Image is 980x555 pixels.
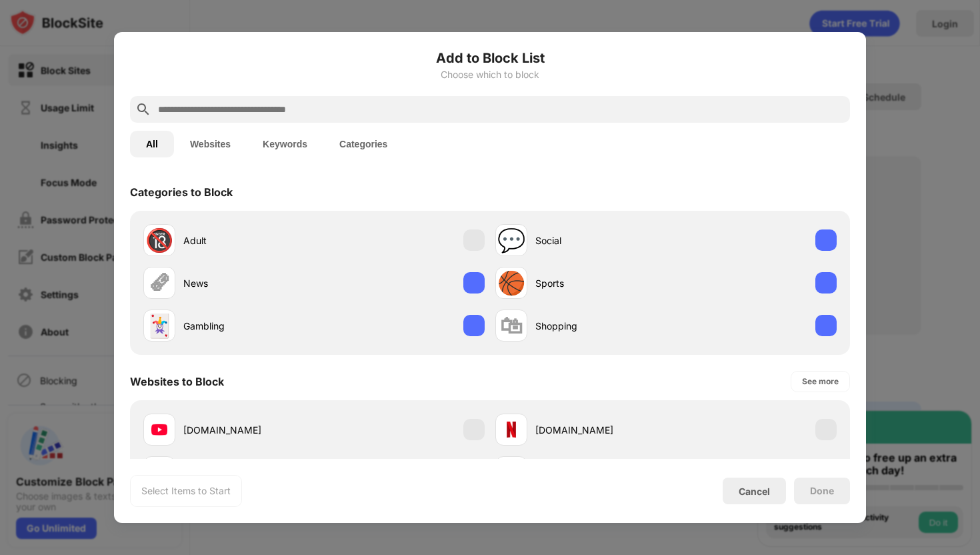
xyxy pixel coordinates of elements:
div: Social [535,233,666,247]
div: Sports [535,276,666,290]
button: Websites [174,131,247,157]
div: Choose which to block [130,69,850,80]
div: 🏀 [497,269,525,297]
button: Categories [323,131,403,157]
div: News [183,276,314,290]
div: [DOMAIN_NAME] [183,423,314,437]
div: 🃏 [145,312,173,340]
h6: Add to Block List [130,48,850,68]
img: search.svg [135,101,151,117]
div: Select Items to Start [141,484,231,498]
div: Gambling [183,319,314,333]
div: 🛍 [500,312,523,340]
div: 🗞 [148,269,171,297]
div: Websites to Block [130,375,224,388]
button: Keywords [247,131,323,157]
div: Shopping [535,319,666,333]
div: Done [810,486,834,496]
div: [DOMAIN_NAME] [535,423,666,437]
div: Adult [183,233,314,247]
div: See more [802,375,839,388]
img: favicons [151,422,167,438]
button: All [130,131,174,157]
div: 💬 [497,227,525,254]
div: Categories to Block [130,185,233,199]
div: Cancel [739,486,770,497]
img: favicons [503,422,519,438]
div: 🔞 [145,227,173,254]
